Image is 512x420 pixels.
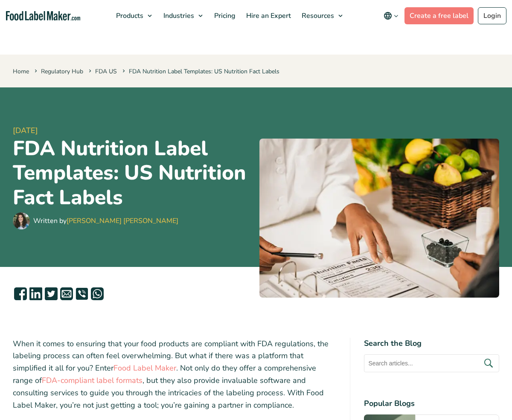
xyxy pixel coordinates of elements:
span: Resources [299,11,335,20]
a: Home [13,67,29,75]
a: FDA US [95,67,117,75]
span: Industries [161,11,195,20]
input: Search articles... [364,354,499,372]
span: [DATE] [13,125,253,136]
p: When it comes to ensuring that your food products are compliant with FDA regulations, the labelin... [13,338,336,411]
a: Regulatory Hub [41,67,83,75]
a: Login [478,7,506,24]
span: Pricing [212,11,236,20]
h1: FDA Nutrition Label Templates: US Nutrition Fact Labels [13,136,253,210]
span: Hire an Expert [244,11,292,20]
a: Create a free label [404,7,474,24]
span: Products [113,11,144,20]
h4: Popular Blogs [364,398,499,409]
a: FDA-compliant label formats [42,375,143,385]
a: Food Label Maker [113,363,176,373]
span: FDA Nutrition Label Templates: US Nutrition Fact Labels [121,67,279,75]
div: Written by [33,216,178,226]
h4: Search the Blog [364,338,499,349]
img: Maria Abi Hanna - Food Label Maker [13,212,30,229]
a: [PERSON_NAME] [PERSON_NAME] [67,216,178,226]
